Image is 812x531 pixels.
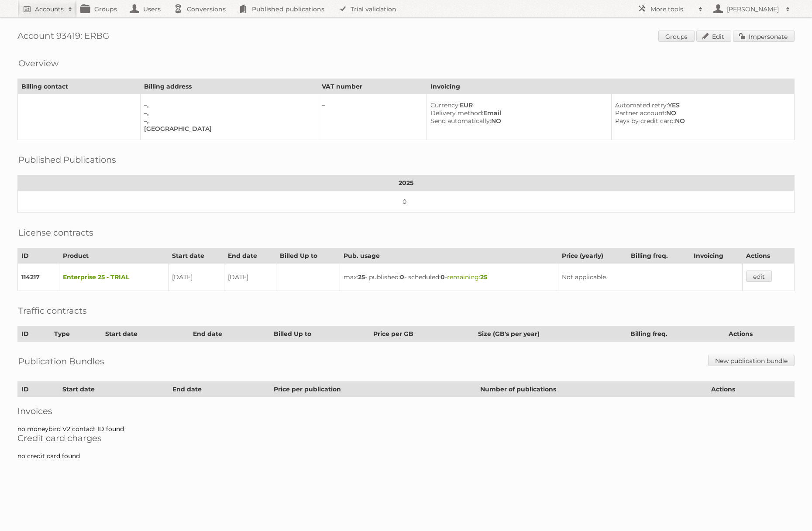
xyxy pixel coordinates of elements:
[17,406,795,416] h2: Invoices
[318,94,427,140] td: –
[18,355,104,368] h2: Publication Bundles
[340,264,558,291] td: max: - published: - scheduled: -
[59,248,168,264] th: Product
[102,326,189,342] th: Start date
[144,117,311,125] div: –,
[168,248,224,264] th: Start date
[696,31,731,42] a: Edit
[615,109,666,117] span: Partner account:
[615,117,787,125] div: NO
[369,326,475,342] th: Price per GB
[430,117,604,125] div: NO
[626,326,725,342] th: Billing freq.
[276,248,340,264] th: Billed Up to
[18,382,59,397] th: ID
[658,31,695,42] a: Groups
[743,248,795,264] th: Actions
[318,79,427,94] th: VAT number
[480,273,487,281] strong: 25
[140,79,318,94] th: Billing address
[615,101,668,109] span: Automated retry:
[51,326,102,342] th: Type
[144,101,311,109] div: –,
[430,109,604,117] div: Email
[59,264,168,291] td: Enterprise 25 - TRIAL
[358,273,365,281] strong: 25
[746,271,772,282] a: edit
[558,264,742,291] td: Not applicable.
[224,248,276,264] th: End date
[18,304,87,317] h2: Traffic contracts
[447,273,487,281] span: remaining:
[475,326,627,342] th: Size (GB's per year)
[733,31,795,42] a: Impersonate
[725,5,781,14] h2: [PERSON_NAME]
[440,273,445,281] strong: 0
[427,79,795,94] th: Invoicing
[430,101,460,109] span: Currency:
[189,326,270,342] th: End date
[400,273,404,281] strong: 0
[224,264,276,291] td: [DATE]
[169,382,270,397] th: End date
[725,326,795,342] th: Actions
[340,248,558,264] th: Pub. usage
[18,326,51,342] th: ID
[17,31,795,44] h1: Account 93419: ERBG
[270,326,369,342] th: Billed Up to
[650,5,694,14] h2: More tools
[615,109,787,117] div: NO
[707,382,794,397] th: Actions
[430,101,604,109] div: EUR
[18,175,795,191] th: 2025
[615,101,787,109] div: YES
[18,248,59,264] th: ID
[18,57,58,70] h2: Overview
[690,248,743,264] th: Invoicing
[708,355,795,366] a: New publication bundle
[477,382,707,397] th: Number of publications
[615,117,675,125] span: Pays by credit card:
[35,5,64,14] h2: Accounts
[18,191,795,213] td: 0
[18,153,116,166] h2: Published Publications
[59,382,169,397] th: Start date
[144,125,311,133] div: [GEOGRAPHIC_DATA]
[18,79,141,94] th: Billing contact
[430,109,483,117] span: Delivery method:
[18,264,59,291] td: 114217
[18,226,93,239] h2: License contracts
[144,109,311,117] div: –,
[270,382,477,397] th: Price per publication
[627,248,690,264] th: Billing freq.
[558,248,627,264] th: Price (yearly)
[17,433,795,443] h2: Credit card charges
[430,117,491,125] span: Send automatically:
[168,264,224,291] td: [DATE]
